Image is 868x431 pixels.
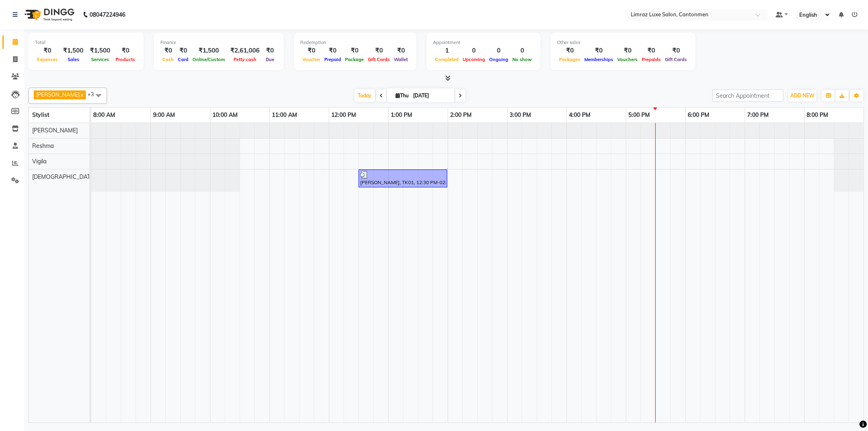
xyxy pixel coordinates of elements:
[322,46,343,55] div: ₹0
[366,46,392,55] div: ₹0
[790,92,814,99] span: ADD NEW
[686,109,711,121] a: 6:00 PM
[615,57,640,62] span: Vouchers
[329,109,358,121] a: 12:00 PM
[461,57,487,62] span: Upcoming
[640,46,663,55] div: ₹0
[87,46,114,55] div: ₹1,500
[227,46,263,55] div: ₹2,61,006
[176,57,190,62] span: Card
[90,3,125,26] b: 08047224946
[66,57,81,62] span: Sales
[160,39,277,46] div: Finance
[160,46,176,55] div: ₹0
[582,46,615,55] div: ₹0
[567,109,593,121] a: 4:00 PM
[270,109,299,121] a: 11:00 AM
[392,57,410,62] span: Wallet
[190,57,227,62] span: Online/Custom
[32,173,96,180] span: [DEMOGRAPHIC_DATA]
[394,92,411,99] span: Thu
[91,109,117,121] a: 8:00 AM
[359,171,446,186] div: [PERSON_NAME], TK01, 12:30 PM-02:00 PM, Hair Texure - Root Touchup
[160,57,176,62] span: Cash
[663,57,689,62] span: Gift Cards
[640,57,663,62] span: Prepaids
[176,46,190,55] div: ₹0
[487,57,510,62] span: Ongoing
[36,91,80,98] span: [PERSON_NAME]
[32,142,54,150] span: Reshma
[354,89,375,102] span: Today
[21,3,77,26] img: logo
[461,46,487,55] div: 0
[300,46,322,55] div: ₹0
[32,111,49,119] span: Stylist
[232,57,258,62] span: Petty cash
[582,57,615,62] span: Memberships
[788,90,816,101] button: ADD NEW
[32,158,46,165] span: Vigila
[805,109,830,121] a: 8:00 PM
[392,46,410,55] div: ₹0
[366,57,392,62] span: Gift Cards
[151,109,177,121] a: 9:00 AM
[712,89,783,102] input: Search Appointment
[35,57,60,62] span: Expenses
[35,46,60,55] div: ₹0
[60,46,87,55] div: ₹1,500
[89,57,111,62] span: Services
[557,57,582,62] span: Packages
[557,46,582,55] div: ₹0
[557,39,689,46] div: Other sales
[300,57,322,62] span: Voucher
[32,127,78,134] span: [PERSON_NAME]
[264,57,276,62] span: Due
[343,57,366,62] span: Package
[411,90,451,102] input: 2025-09-04
[448,109,474,121] a: 2:00 PM
[507,109,533,121] a: 3:00 PM
[433,39,534,46] div: Appointment
[300,39,410,46] div: Redemption
[322,57,343,62] span: Prepaid
[80,91,83,98] a: x
[343,46,366,55] div: ₹0
[433,46,461,55] div: 1
[114,46,137,55] div: ₹0
[663,46,689,55] div: ₹0
[510,46,534,55] div: 0
[433,57,461,62] span: Completed
[210,109,240,121] a: 10:00 AM
[87,91,100,97] span: +3
[190,46,227,55] div: ₹1,500
[745,109,771,121] a: 7:00 PM
[510,57,534,62] span: No show
[615,46,640,55] div: ₹0
[35,39,137,46] div: Total
[114,57,137,62] span: Products
[263,46,277,55] div: ₹0
[626,109,652,121] a: 5:00 PM
[487,46,510,55] div: 0
[389,109,414,121] a: 1:00 PM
